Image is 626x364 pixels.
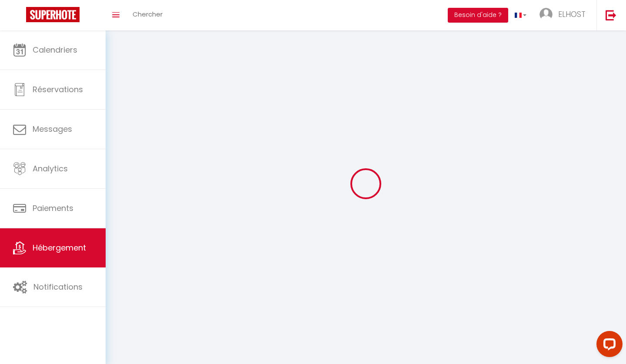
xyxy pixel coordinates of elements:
[33,44,77,55] span: Calendriers
[606,10,616,20] img: logout
[558,9,586,20] span: ELHOST
[448,8,508,23] button: Besoin d'aide ?
[33,242,86,253] span: Hébergement
[589,327,626,364] iframe: LiveChat chat widget
[33,84,83,95] span: Réservations
[33,281,83,292] span: Notifications
[26,7,80,22] img: Super Booking
[33,203,73,214] span: Paiements
[33,124,72,134] span: Messages
[539,8,553,21] img: ...
[133,10,163,19] span: Chercher
[33,163,68,174] span: Analytics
